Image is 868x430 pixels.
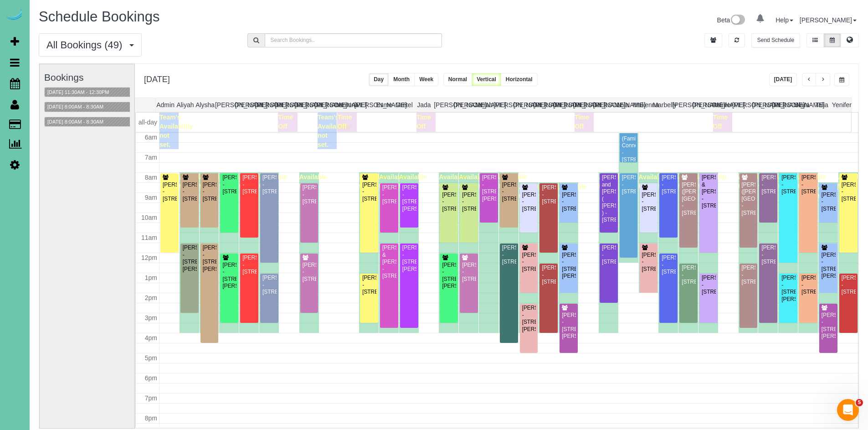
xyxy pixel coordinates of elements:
th: [PERSON_NAME] [275,98,295,112]
button: [DATE] 8:00AM - 8:30AM [45,117,106,127]
span: 3pm [145,314,157,321]
div: [PERSON_NAME] - [STREET_ADDRESS][PERSON_NAME] [222,262,236,290]
div: [PERSON_NAME] - [STREET_ADDRESS] [182,181,197,202]
span: Available time [359,173,387,190]
span: Schedule Bookings [39,9,159,25]
div: [PERSON_NAME] - [STREET_ADDRESS] [202,181,217,202]
div: [PERSON_NAME] - [STREET_ADDRESS][PERSON_NAME] [781,275,796,303]
div: [PERSON_NAME] - [STREET_ADDRESS] [362,181,376,202]
span: Available time [439,173,467,190]
th: [PERSON_NAME] [533,98,553,112]
th: [PERSON_NAME] [314,98,334,112]
span: Available time [180,173,207,190]
span: Available time [379,173,407,190]
div: [PERSON_NAME] - [STREET_ADDRESS] [382,184,396,205]
div: [PERSON_NAME] ([PERSON_NAME][GEOGRAPHIC_DATA]) - [STREET_ADDRESS] [741,181,756,217]
div: [PERSON_NAME] - [STREET_ADDRESS][PERSON_NAME] [442,262,456,290]
img: New interface [730,15,745,26]
div: [PERSON_NAME] - [STREET_ADDRESS] [741,264,756,285]
th: Marbelly [652,98,673,112]
div: [PERSON_NAME] - [STREET_ADDRESS] [801,275,816,295]
button: Vertical [472,73,501,86]
span: Available time [639,173,667,190]
th: [PERSON_NAME] [235,98,255,112]
th: Demona [334,98,354,112]
span: Available time [599,173,627,190]
div: [PERSON_NAME] - [STREET_ADDRESS] [502,181,516,202]
th: Reinier [712,98,732,112]
span: 5 [856,399,863,406]
th: Siara [792,98,812,112]
span: Available time [559,183,586,200]
span: Available time [818,183,846,200]
span: 4pm [145,334,157,342]
div: [PERSON_NAME] - [STREET_ADDRESS][PERSON_NAME] [482,174,496,202]
span: 2pm [145,294,157,301]
div: [PERSON_NAME] - [STREET_ADDRESS][PERSON_NAME] [821,312,836,340]
span: Available time [678,173,706,190]
th: Yenifer [832,98,852,112]
span: Available time [219,173,247,190]
div: [PERSON_NAME] - [STREET_ADDRESS] [162,181,177,202]
div: [PERSON_NAME] - [STREET_ADDRESS] [681,264,696,285]
div: [PERSON_NAME] - [STREET_ADDRESS] [601,244,616,265]
th: [PERSON_NAME] [514,98,534,112]
span: Available time [798,173,826,190]
div: [PERSON_NAME] - [STREET_ADDRESS] [761,174,776,195]
div: [PERSON_NAME] - [STREET_ADDRESS] [642,252,656,273]
span: Available time [259,173,287,190]
div: [PERSON_NAME] - [STREET_ADDRESS] [462,262,476,283]
th: [PERSON_NAME] [772,98,792,112]
button: All Bookings (49) [39,33,142,57]
span: Available time [539,183,566,200]
span: Available time [778,173,806,190]
span: Available time [399,173,427,190]
span: All Bookings (49) [46,39,127,51]
div: [PERSON_NAME] - [STREET_ADDRESS] [222,174,236,195]
span: 1pm [145,274,157,281]
span: 8am [145,174,157,181]
h3: Bookings [44,72,137,83]
th: Jada [414,98,434,112]
div: [PERSON_NAME] - [STREET_ADDRESS] [242,254,257,275]
button: Day [369,73,389,86]
th: Aliyah [175,98,195,112]
th: [PERSON_NAME] [553,98,573,112]
th: Gretel [394,98,414,112]
a: Automaid Logo [5,9,24,22]
span: 8pm [145,414,157,422]
th: Jerrah [474,98,494,112]
span: Available time [838,173,866,190]
span: Available time [699,173,726,190]
th: Alysha [195,98,215,112]
span: 6pm [145,374,157,382]
th: [PERSON_NAME] [673,98,693,112]
th: Makenna [633,98,653,112]
th: Admin [155,98,175,112]
div: [PERSON_NAME] - [STREET_ADDRESS][PERSON_NAME] [561,252,576,280]
span: 9am [145,194,157,201]
div: [PERSON_NAME] - [STREET_ADDRESS] [541,264,556,285]
button: [DATE] 8:00AM - 8:30AM [45,102,106,112]
div: [PERSON_NAME] & [PERSON_NAME] - [STREET_ADDRESS] [382,244,396,280]
div: [PERSON_NAME] - [STREET_ADDRESS] [841,181,856,202]
span: Available time [200,173,227,190]
span: Available time [459,173,487,190]
span: Available time [479,173,507,190]
span: Available time [299,173,327,190]
iframe: Intercom live chat [837,399,859,421]
span: Team's Availability not set. [318,114,351,148]
div: [PERSON_NAME] - [STREET_ADDRESS][PERSON_NAME] [522,305,536,333]
div: [PERSON_NAME] - [STREET_ADDRESS] [522,192,536,212]
th: [PERSON_NAME] [493,98,514,112]
th: [PERSON_NAME] [215,98,235,112]
div: [PERSON_NAME] - [STREET_ADDRESS] [781,174,796,195]
div: [PERSON_NAME] - [STREET_ADDRESS] [262,275,277,295]
div: [PERSON_NAME] - [STREET_ADDRESS][PERSON_NAME] [561,312,576,340]
span: 7am [145,154,157,161]
button: Horizontal [501,73,538,86]
button: Normal [443,73,472,86]
span: Available time [239,173,267,190]
a: Help [776,16,793,24]
div: [PERSON_NAME] - [STREET_ADDRESS][PERSON_NAME] [202,244,217,273]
